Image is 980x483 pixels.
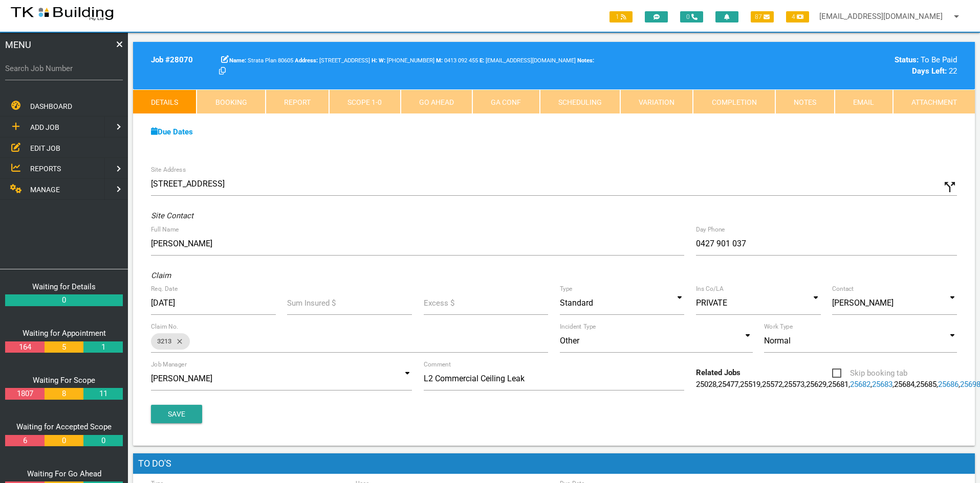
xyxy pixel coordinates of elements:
label: Req. Date [151,284,178,293]
a: Completion [693,89,775,114]
a: 1807 [5,388,44,400]
a: Waiting For Scope [33,376,95,385]
span: Strata Plan 80605 [229,57,293,64]
b: Job # 28070 [151,55,193,64]
label: Search Job Number [5,63,123,75]
span: Anne [436,57,478,64]
a: Booking [197,89,265,114]
a: 25685 [916,380,937,389]
span: [STREET_ADDRESS] [295,57,370,64]
div: 3213 [151,333,190,350]
label: Type [560,284,573,293]
label: Day Phone [696,225,725,234]
label: Excess $ [424,297,454,309]
a: 25477 [718,380,738,389]
a: Email [835,89,892,114]
button: Save [151,405,202,423]
b: Status: [895,55,919,64]
i: Claim [151,271,171,280]
b: E: [480,57,484,64]
a: 25682 [850,380,870,389]
a: Details [133,89,197,114]
label: Ins Co/LA [696,284,724,293]
img: s3file [10,5,114,21]
a: Variation [620,89,693,114]
a: 25028 [696,380,716,389]
i: Click to show custom address field [942,179,957,195]
label: Work Type [764,322,793,331]
a: 11 [83,388,122,400]
a: 25573 [784,380,804,389]
a: 25683 [872,380,892,389]
a: 0 [5,294,123,306]
span: ADD JOB [30,123,59,131]
a: 6 [5,435,44,447]
label: Comment [424,360,451,369]
label: Full Name [151,225,179,234]
span: [EMAIL_ADDRESS][DOMAIN_NAME] [480,57,576,64]
b: Days Left: [912,66,947,76]
a: Waiting for Accepted Scope [16,422,112,431]
a: 25572 [762,380,782,389]
label: Incident Type [560,322,596,331]
a: Report [266,89,329,114]
a: 8 [45,388,83,400]
a: 25684 [894,380,914,389]
label: Claim No. [151,322,179,331]
span: EDIT JOB [30,144,60,152]
span: REPORTS [30,165,61,173]
a: Notes [775,89,835,114]
a: Waiting for Details [32,282,96,291]
a: 5 [45,341,83,353]
b: Address: [295,57,318,64]
label: Site Address [151,165,186,174]
label: Sum Insured $ [287,297,336,309]
div: To Be Paid 22 [764,54,957,77]
div: , , , , , , , , , , , , , , , , , , , , , , , , , , , , , , , , , , , , , , , , , , , , , , , , , [690,367,826,390]
span: DASHBOARD [30,102,72,110]
h1: To Do's [133,453,975,474]
span: MENU [5,38,31,52]
label: Job Manager [151,360,187,369]
span: MANAGE [30,186,60,194]
a: 25681 [828,380,848,389]
a: 25686 [938,380,959,389]
b: Name: [229,57,246,64]
a: 0 [45,435,83,447]
label: Contact [832,284,854,293]
a: Waiting for Appointment [23,329,106,338]
a: 164 [5,341,44,353]
a: 1 [83,341,122,353]
a: 25519 [740,380,760,389]
i: Site Contact [151,211,193,220]
b: Related Jobs [696,368,741,377]
b: H: [372,57,377,64]
i: close [171,333,184,350]
a: GA Conf [472,89,539,114]
a: Due Dates [151,127,193,136]
b: M: [436,57,443,64]
a: Scope 1-0 [329,89,400,114]
span: Skip booking tab [832,367,907,380]
a: Scheduling [540,89,620,114]
b: W: [379,57,385,64]
a: 0 [83,435,122,447]
a: Waiting For Go Ahead [27,469,101,478]
span: 87 [751,11,774,22]
b: Notes: [577,57,594,64]
span: Aaron Darcy LGS [379,57,434,64]
span: 0 [680,11,703,22]
a: Go Ahead [401,89,472,114]
span: 1 [609,11,633,22]
a: Click here copy customer information. [219,66,226,76]
a: 25629 [806,380,826,389]
a: Attachment [893,89,975,114]
span: 4 [786,11,809,22]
